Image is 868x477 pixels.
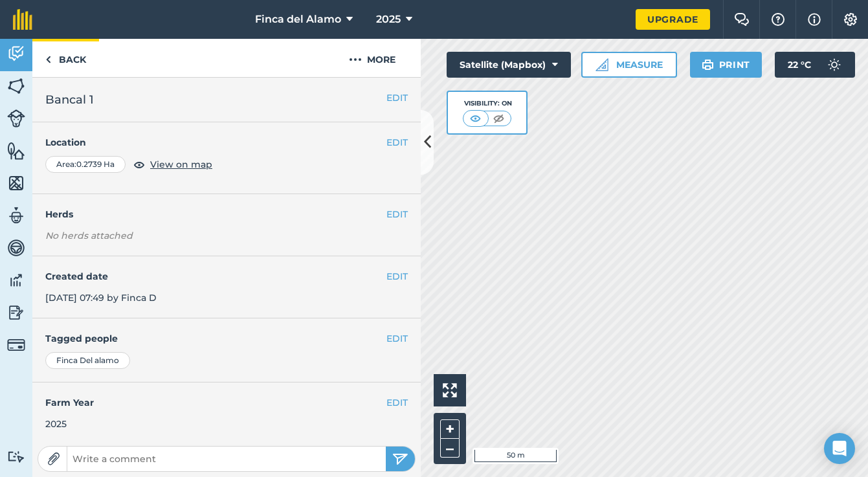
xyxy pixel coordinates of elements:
[581,52,677,78] button: Measure
[47,452,60,465] img: Paperclip icon
[467,112,484,125] img: svg+xml;base64,PHN2ZyB4bWxucz0iaHR0cDovL3d3dy53My5vcmcvMjAwMC9zdmciIHdpZHRoPSI1MCIgaGVpZ2h0PSI0MC...
[7,109,25,128] img: svg+xml;base64,PD94bWwgdmVyc2lvbj0iMS4wIiBlbmNvZGluZz0idXRmLTgiPz4KPCEtLSBHZW5lcmF0b3I6IEFkb2JlIE...
[133,157,145,172] img: svg+xml;base64,PHN2ZyB4bWxucz0iaHR0cDovL3d3dy53My5vcmcvMjAwMC9zdmciIHdpZHRoPSIxOCIgaGVpZ2h0PSIyNC...
[45,207,421,221] h4: Herds
[45,352,130,369] div: Finca Del alamo
[349,52,362,67] img: svg+xml;base64,PHN2ZyB4bWxucz0iaHR0cDovL3d3dy53My5vcmcvMjAwMC9zdmciIHdpZHRoPSIyMCIgaGVpZ2h0PSIyNC...
[392,451,408,467] img: svg+xml;base64,PHN2ZyB4bWxucz0iaHR0cDovL3d3dy53My5vcmcvMjAwMC9zdmciIHdpZHRoPSIyNSIgaGVpZ2h0PSIyNC...
[690,52,762,78] button: Print
[7,238,25,258] img: svg+xml;base64,PD94bWwgdmVyc2lvbj0iMS4wIiBlbmNvZGluZz0idXRmLTgiPz4KPCEtLSBHZW5lcmF0b3I6IEFkb2JlIE...
[7,303,25,322] img: svg+xml;base64,PD94bWwgdmVyc2lvbj0iMS4wIiBlbmNvZGluZz0idXRmLTgiPz4KPCEtLSBHZW5lcmF0b3I6IEFkb2JlIE...
[255,12,341,27] span: Finca del Alamo
[150,157,212,172] span: View on map
[13,9,32,30] img: fieldmargin Logo
[7,271,25,290] img: svg+xml;base64,PD94bWwgdmVyc2lvbj0iMS4wIiBlbmNvZGluZz0idXRmLTgiPz4KPCEtLSBHZW5lcmF0b3I6IEFkb2JlIE...
[443,383,457,397] img: Four arrows, one pointing top left, one top right, one bottom right and the last bottom left
[45,417,408,431] div: 2025
[7,206,25,225] img: svg+xml;base64,PD94bWwgdmVyc2lvbj0iMS4wIiBlbmNvZGluZz0idXRmLTgiPz4KPCEtLSBHZW5lcmF0b3I6IEFkb2JlIE...
[67,450,386,468] input: Write a comment
[7,141,25,161] img: svg+xml;base64,PHN2ZyB4bWxucz0iaHR0cDovL3d3dy53My5vcmcvMjAwMC9zdmciIHdpZHRoPSI1NiIgaGVpZ2h0PSI2MC...
[386,269,408,283] button: EDIT
[7,173,25,193] img: svg+xml;base64,PHN2ZyB4bWxucz0iaHR0cDovL3d3dy53My5vcmcvMjAwMC9zdmciIHdpZHRoPSI1NiIgaGVpZ2h0PSI2MC...
[775,52,855,78] button: 22 °C
[734,13,750,26] img: Two speech bubbles overlapping with the left bubble in the forefront
[386,135,408,150] button: EDIT
[821,52,847,78] img: svg+xml;base64,PD94bWwgdmVyc2lvbj0iMS4wIiBlbmNvZGluZz0idXRmLTgiPz4KPCEtLSBHZW5lcmF0b3I6IEFkb2JlIE...
[824,433,855,464] div: Open Intercom Messenger
[463,98,512,109] div: Visibility: On
[45,156,126,173] div: Area : 0.2739 Ha
[386,331,408,346] button: EDIT
[447,52,571,78] button: Satellite (Mapbox)
[770,13,786,26] img: A question mark icon
[45,395,408,410] h4: Farm Year
[440,419,460,439] button: +
[45,228,421,243] em: No herds attached
[133,157,212,172] button: View on map
[843,13,858,26] img: A cog icon
[45,331,408,346] h4: Tagged people
[45,91,408,109] h2: Bancal 1
[376,12,401,27] span: 2025
[636,9,710,30] a: Upgrade
[386,91,408,105] button: EDIT
[386,395,408,410] button: EDIT
[491,112,507,125] img: svg+xml;base64,PHN2ZyB4bWxucz0iaHR0cDovL3d3dy53My5vcmcvMjAwMC9zdmciIHdpZHRoPSI1MCIgaGVpZ2h0PSI0MC...
[7,76,25,96] img: svg+xml;base64,PHN2ZyB4bWxucz0iaHR0cDovL3d3dy53My5vcmcvMjAwMC9zdmciIHdpZHRoPSI1NiIgaGVpZ2h0PSI2MC...
[440,439,460,458] button: –
[808,12,821,27] img: svg+xml;base64,PHN2ZyB4bWxucz0iaHR0cDovL3d3dy53My5vcmcvMjAwMC9zdmciIHdpZHRoPSIxNyIgaGVpZ2h0PSIxNy...
[788,52,811,78] span: 22 ° C
[45,269,408,283] h4: Created date
[45,135,408,150] h4: Location
[7,44,25,63] img: svg+xml;base64,PD94bWwgdmVyc2lvbj0iMS4wIiBlbmNvZGluZz0idXRmLTgiPz4KPCEtLSBHZW5lcmF0b3I6IEFkb2JlIE...
[595,58,608,71] img: Ruler icon
[7,336,25,354] img: svg+xml;base64,PD94bWwgdmVyc2lvbj0iMS4wIiBlbmNvZGluZz0idXRmLTgiPz4KPCEtLSBHZW5lcmF0b3I6IEFkb2JlIE...
[702,57,714,72] img: svg+xml;base64,PHN2ZyB4bWxucz0iaHR0cDovL3d3dy53My5vcmcvMjAwMC9zdmciIHdpZHRoPSIxOSIgaGVpZ2h0PSIyNC...
[7,450,25,463] img: svg+xml;base64,PD94bWwgdmVyc2lvbj0iMS4wIiBlbmNvZGluZz0idXRmLTgiPz4KPCEtLSBHZW5lcmF0b3I6IEFkb2JlIE...
[32,39,99,77] a: Back
[32,256,421,318] div: [DATE] 07:49 by Finca D
[386,207,408,221] button: EDIT
[45,52,51,67] img: svg+xml;base64,PHN2ZyB4bWxucz0iaHR0cDovL3d3dy53My5vcmcvMjAwMC9zdmciIHdpZHRoPSI5IiBoZWlnaHQ9IjI0Ii...
[324,39,421,77] button: More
